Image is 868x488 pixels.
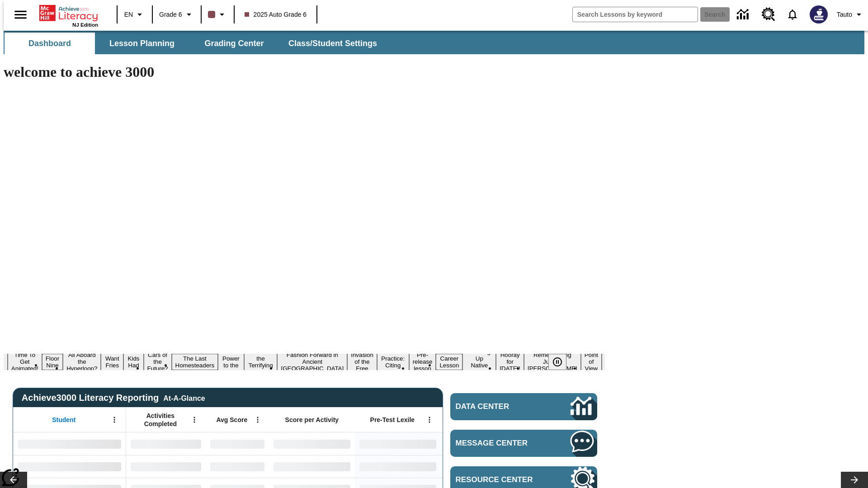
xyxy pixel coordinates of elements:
div: Pause [548,354,576,370]
button: Slide 18 Remembering Justice O'Connor [524,350,581,373]
span: Grade 6 [159,10,182,19]
span: Lesson Planning [109,38,175,49]
span: Achieve3000 Literacy Reporting [22,393,205,403]
button: Slide 4 All Aboard the Hyperloop? [63,350,101,373]
span: Grading Center [204,38,264,49]
a: Notifications [781,3,804,26]
button: Open Menu [188,413,201,427]
div: No Data, [206,455,269,478]
span: 2025 Auto Grade 6 [245,10,307,19]
a: Data Center [450,393,597,420]
span: Activities Completed [131,412,190,428]
button: Slide 16 Cooking Up Native Traditions [462,347,496,377]
span: Score per Activity [285,416,339,424]
button: Grade: Grade 6, Select a grade [156,6,198,23]
a: Message Center [450,430,597,457]
button: Slide 12 The Invasion of the Free CD [347,343,377,380]
button: Open side menu [7,1,34,28]
span: Pre-Test Lexile [370,416,415,424]
button: Slide 2 Time To Get Animated! [8,350,42,373]
span: Resource Center [456,475,543,484]
button: Slide 14 Pre-release lesson [409,350,436,373]
button: Slide 13 Mixed Practice: Citing Evidence [377,347,409,377]
button: Slide 5 Do You Want Fries With That? [101,340,123,384]
span: Class/Student Settings [288,38,377,49]
button: Open Menu [108,413,121,427]
div: SubNavbar [4,33,385,54]
button: Select a new avatar [804,3,833,26]
a: Resource Center, Will open in new tab [756,2,781,27]
button: Open Menu [423,413,436,427]
button: Slide 9 Solar Power to the People [218,347,244,377]
button: Slide 3 Floor Nine [42,354,63,370]
a: Home [39,4,98,22]
button: Slide 8 The Last Homesteaders [172,354,218,370]
h1: welcome to achieve 3000 [4,64,605,80]
input: search field [573,7,698,22]
button: Pause [548,354,566,370]
span: Data Center [456,402,540,411]
div: No Data, [126,455,206,478]
button: Slide 7 Cars of the Future? [144,350,172,373]
button: Class color is dark brown. Change class color [204,6,231,23]
button: Lesson Planning [97,33,187,54]
button: Slide 19 Point of View [581,350,602,373]
span: EN [124,10,133,19]
button: Slide 6 Dirty Jobs Kids Had To Do [123,340,143,384]
button: Slide 11 Fashion Forward in Ancient Rome [277,350,347,373]
button: Slide 15 Career Lesson [436,354,462,370]
button: Slide 17 Hooray for Constitution Day! [496,350,524,373]
div: No Data, [126,432,206,455]
button: Dashboard [5,33,95,54]
div: No Data, [206,432,269,455]
button: Slide 10 Attack of the Terrifying Tomatoes [244,347,278,377]
button: Language: EN, Select a language [120,6,149,23]
span: Avg Score [216,416,247,424]
button: Class/Student Settings [281,33,384,54]
button: Lesson carousel, Next [841,472,868,488]
button: Grading Center [189,33,279,54]
button: Slide 20 The Constitution's Balancing Act [602,347,645,377]
span: NJ Edition [72,22,98,28]
div: SubNavbar [4,31,864,54]
img: Avatar [810,5,828,23]
button: Open Menu [251,413,264,427]
span: Student [52,416,75,424]
span: Message Center [456,439,543,448]
div: Home [39,3,98,28]
span: Dashboard [28,38,71,49]
a: Data Center [731,2,756,27]
button: Profile/Settings [833,6,868,23]
div: At-A-Glance [163,393,205,403]
span: Tauto [837,10,852,19]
